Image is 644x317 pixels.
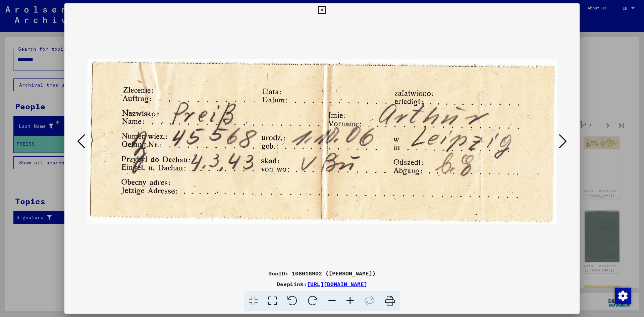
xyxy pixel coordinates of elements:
div: DeepLink: [64,280,580,288]
img: 001.jpg [87,17,557,267]
div: Change consent [614,287,631,304]
img: Change consent [615,288,631,304]
div: DocID: 108018902 ([PERSON_NAME]) [64,269,580,277]
a: [URL][DOMAIN_NAME] [307,281,367,287]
